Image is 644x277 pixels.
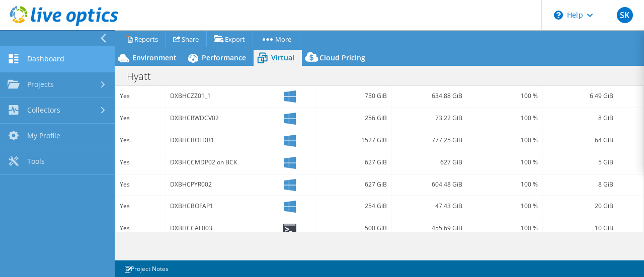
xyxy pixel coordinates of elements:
[396,113,462,124] div: 73.22 GiB
[321,90,387,102] div: 750 GiB
[321,113,387,124] div: 256 GiB
[321,223,387,234] div: 500 GiB
[271,53,294,62] span: Virtual
[472,113,538,124] div: 100 %
[120,223,160,234] div: Yes
[120,179,160,190] div: Yes
[547,113,613,124] div: 8 GiB
[396,179,462,190] div: 604.48 GiB
[617,7,633,23] span: SK
[206,31,253,47] a: Export
[120,201,160,212] div: Yes
[170,201,261,212] div: DXBHCBOFAP1
[396,223,462,234] div: 455.69 GiB
[117,262,176,275] a: Project Notes
[120,90,160,102] div: Yes
[253,31,299,47] a: More
[472,223,538,234] div: 100 %
[472,157,538,168] div: 100 %
[472,201,538,212] div: 100 %
[321,201,387,212] div: 254 GiB
[122,71,167,82] h1: Hyatt
[120,113,160,124] div: Yes
[547,223,613,234] div: 10 GiB
[202,53,246,62] span: Performance
[170,223,261,234] div: DXBHCCAL003
[166,31,207,47] a: Share
[554,11,563,20] svg: \n
[321,157,387,168] div: 627 GiB
[170,157,261,168] div: DXBHCCMDP02 on BCK
[120,135,160,146] div: Yes
[547,90,613,102] div: 6.49 GiB
[547,157,613,168] div: 5 GiB
[396,157,462,168] div: 627 GiB
[170,113,261,124] div: DXBHCRWDCV02
[472,179,538,190] div: 100 %
[396,90,462,102] div: 634.88 GiB
[170,90,261,102] div: DXBHCZZ01_1
[321,179,387,190] div: 627 GiB
[547,135,613,146] div: 64 GiB
[170,135,261,146] div: DXBHCBOFDB1
[118,31,166,47] a: Reports
[321,135,387,146] div: 1527 GiB
[472,90,538,102] div: 100 %
[396,201,462,212] div: 47.43 GiB
[120,157,160,168] div: Yes
[319,53,365,62] span: Cloud Pricing
[472,135,538,146] div: 100 %
[547,179,613,190] div: 8 GiB
[396,135,462,146] div: 777.25 GiB
[170,179,261,190] div: DXBHCPYR002
[132,53,177,62] span: Environment
[547,201,613,212] div: 20 GiB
